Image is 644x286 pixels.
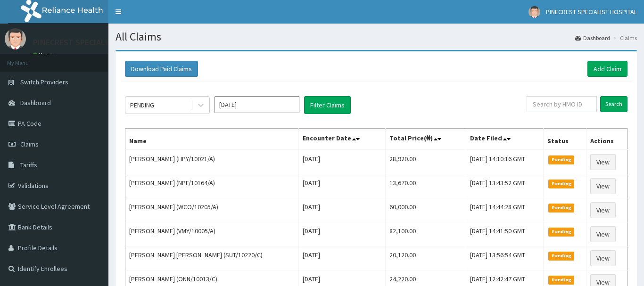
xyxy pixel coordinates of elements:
[299,129,386,150] th: Encounter Date
[590,226,616,242] a: View
[20,78,68,86] span: Switch Providers
[33,51,56,58] a: Online
[548,252,574,260] span: Pending
[466,246,544,270] td: [DATE] 13:56:54 GMT
[299,198,386,222] td: [DATE]
[299,174,386,198] td: [DATE]
[590,202,616,218] a: View
[125,198,299,222] td: [PERSON_NAME] (WCO/10205/A)
[125,129,299,150] th: Name
[125,222,299,246] td: [PERSON_NAME] (VMY/10005/A)
[299,150,386,174] td: [DATE]
[590,250,616,266] a: View
[20,161,37,169] span: Tariffs
[386,129,466,150] th: Total Price(₦)
[215,96,299,113] input: Select Month and Year
[528,6,540,18] img: User Image
[611,34,637,42] li: Claims
[466,174,544,198] td: [DATE] 13:43:52 GMT
[548,228,574,236] span: Pending
[116,31,637,43] h1: All Claims
[587,61,627,77] a: Add Claim
[20,98,51,107] span: Dashboard
[548,155,574,164] span: Pending
[304,96,351,114] button: Filter Claims
[386,174,466,198] td: 13,670.00
[466,129,544,150] th: Date Filed
[386,222,466,246] td: 82,100.00
[125,246,299,270] td: [PERSON_NAME] [PERSON_NAME] (SUT/10220/C)
[590,154,616,170] a: View
[33,38,156,47] p: PINECREST SPECIALIST HOSPITAL
[466,150,544,174] td: [DATE] 14:10:16 GMT
[586,129,627,150] th: Actions
[466,198,544,222] td: [DATE] 14:44:28 GMT
[546,8,637,16] span: PINECREST SPECIALIST HOSPITAL
[544,129,586,150] th: Status
[299,246,386,270] td: [DATE]
[386,150,466,174] td: 28,920.00
[548,180,574,188] span: Pending
[125,61,198,77] button: Download Paid Claims
[548,276,574,284] span: Pending
[466,222,544,246] td: [DATE] 14:41:50 GMT
[299,222,386,246] td: [DATE]
[125,150,299,174] td: [PERSON_NAME] (HPY/10021/A)
[590,178,616,194] a: View
[20,140,39,148] span: Claims
[125,174,299,198] td: [PERSON_NAME] (NPF/10164/A)
[130,100,154,110] div: PENDING
[575,34,610,42] a: Dashboard
[386,198,466,222] td: 60,000.00
[548,204,574,212] span: Pending
[386,246,466,270] td: 20,120.00
[527,96,597,112] input: Search by HMO ID
[5,28,26,49] img: User Image
[600,96,627,112] input: Search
